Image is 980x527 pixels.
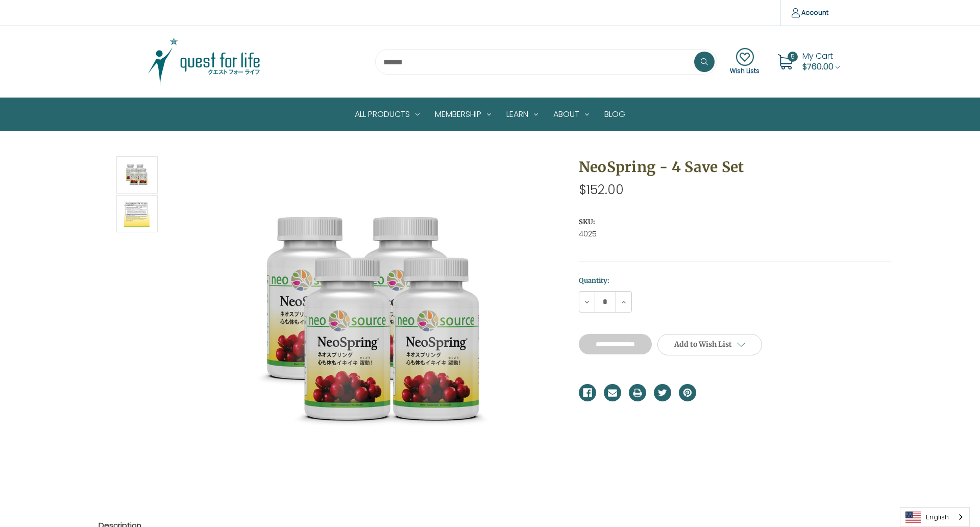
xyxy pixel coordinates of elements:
dt: SKU: [579,217,888,227]
a: Learn [499,98,546,131]
img: NeoSpring - 4 Save Set [247,197,502,452]
a: All Products [347,98,427,131]
img: NeoSpring - 4 Save Set [124,158,150,192]
h1: NeoSpring - 4 Save Set [579,156,891,178]
a: Print [629,384,646,401]
a: Blog [597,98,633,131]
a: Cart with 5 items [802,50,840,73]
span: 5 [788,52,798,62]
a: Membership [427,98,499,131]
a: Add to Wish List [657,334,762,355]
img: Quest Group [140,36,268,87]
label: Quantity: [579,276,891,286]
span: $760.00 [802,61,834,73]
a: Wish Lists [730,48,759,76]
span: My Cart [802,50,833,62]
span: Add to Wish List [674,340,732,349]
img: NeoSpring - 4 Save Set [124,197,150,231]
a: About [546,98,597,131]
span: $152.00 [579,181,624,199]
dd: 4025 [579,229,891,239]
